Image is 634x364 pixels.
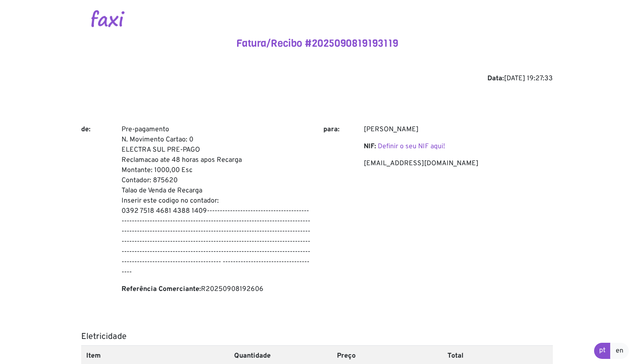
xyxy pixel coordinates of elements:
b: de: [81,125,91,134]
a: Definir o seu NIF aqui! [378,142,445,151]
p: R20250908192606 [122,284,311,294]
div: [DATE] 19:27:33 [81,73,553,84]
a: en [610,343,629,359]
h5: Eletricidade [81,332,553,342]
b: NIF: [364,142,376,151]
p: Pre-pagamento N. Movimento Cartao: 0 ELECTRA SUL PRE-PAGO Reclamacao ate 48 horas apos Recarga Mo... [122,124,311,277]
b: Referência Comerciante: [122,285,201,293]
p: [EMAIL_ADDRESS][DOMAIN_NAME] [364,158,553,169]
b: Data: [487,74,504,83]
p: [PERSON_NAME] [364,124,553,135]
h4: Fatura/Recibo #2025090819193119 [81,37,553,50]
b: para: [323,125,340,134]
a: pt [594,343,611,359]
